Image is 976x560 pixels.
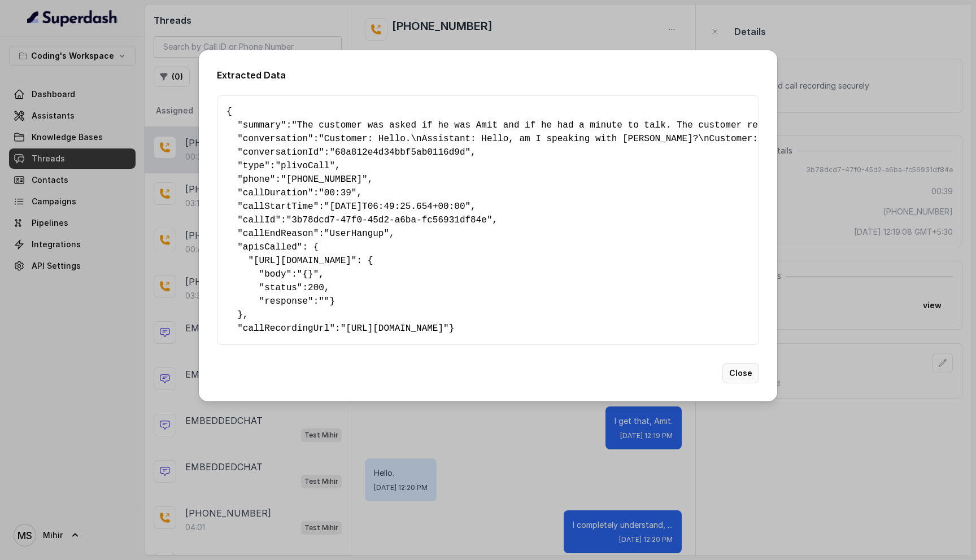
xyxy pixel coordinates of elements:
[281,174,368,185] span: "[PHONE_NUMBER]"
[243,134,308,144] span: conversation
[319,296,329,307] span: ""
[243,215,276,225] span: callId
[254,256,351,266] span: [URL][DOMAIN_NAME]
[243,174,270,185] span: phone
[243,161,264,171] span: type
[243,120,281,130] span: summary
[275,161,335,171] span: "plivoCall"
[217,68,759,82] h2: Extracted Data
[341,323,449,334] span: "[URL][DOMAIN_NAME]"
[243,323,330,334] span: callRecordingUrl
[243,229,313,239] span: callEndReason
[243,147,319,158] span: conversationId
[319,188,356,198] span: "00:39"
[308,283,324,293] span: 200
[329,147,470,158] span: "68a812e4d34bbf5ab0116d9d"
[243,242,297,252] span: apisCalled
[324,229,389,239] span: "UserHangup"
[264,269,286,279] span: body
[286,215,493,225] span: "3b78dcd7-47f0-45d2-a6ba-fc56931df84e"
[226,105,750,335] pre: { " ": , " ": , " ": , " ": , " ": , " ": , " ": , " ": , " ": , " ": { " ": { " ": , " ": , " ":...
[722,363,759,383] button: Close
[297,269,319,279] span: "{}"
[264,283,297,293] span: status
[264,296,308,307] span: response
[324,202,470,212] span: "[DATE]T06:49:25.654+00:00"
[243,202,313,212] span: callStartTime
[243,188,308,198] span: callDuration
